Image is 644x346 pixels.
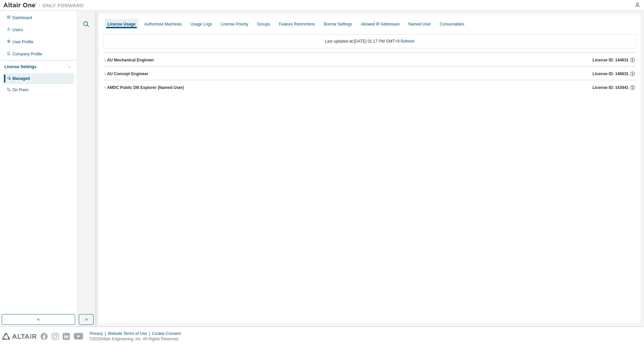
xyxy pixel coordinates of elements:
[74,333,84,340] img: youtube.svg
[12,27,23,33] div: Users
[144,21,182,27] div: Authorized Machines
[103,53,637,67] button: AU Mechanical EngineerLicense ID: 144631
[400,39,415,44] a: Refresh
[90,331,108,336] div: Privacy
[63,333,70,340] img: linkedin.svg
[440,21,464,27] div: Consumables
[12,51,42,57] div: Company Profile
[108,331,152,336] div: Website Terms of Use
[257,21,270,27] div: Groups
[103,80,637,95] button: AMDC Public DB Explorer (Named User)License ID: 143941
[3,2,87,9] img: Altair One
[12,76,30,81] div: Managed
[41,333,48,340] img: facebook.svg
[152,331,184,336] div: Cookie Consent
[593,85,629,90] span: License ID: 143941
[361,21,400,27] div: Allowed IP Addresses
[107,85,184,90] div: AMDC Public DB Explorer (Named User)
[12,15,32,20] div: Dashboard
[593,71,629,77] span: License ID: 146631
[2,333,37,340] img: altair_logo.svg
[593,57,629,63] span: License ID: 144631
[4,64,36,69] div: License Settings
[107,57,154,63] div: AU Mechanical Engineer
[103,34,637,48] div: Last updated at: [DATE] 01:17 PM GMT+9
[107,21,136,27] div: License Usage
[90,336,185,342] p: © 2025 Altair Engineering, Inc. All Rights Reserved.
[324,21,352,27] div: Borrow Settings
[12,39,34,45] div: User Profile
[221,21,248,27] div: License Priority
[52,333,59,340] img: instagram.svg
[107,71,148,77] div: AU Concept Engineer
[191,21,212,27] div: Usage Logs
[279,21,315,27] div: Feature Restrictions
[103,66,637,81] button: AU Concept EngineerLicense ID: 146631
[12,87,29,93] div: On Prem
[408,21,431,27] div: Named User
